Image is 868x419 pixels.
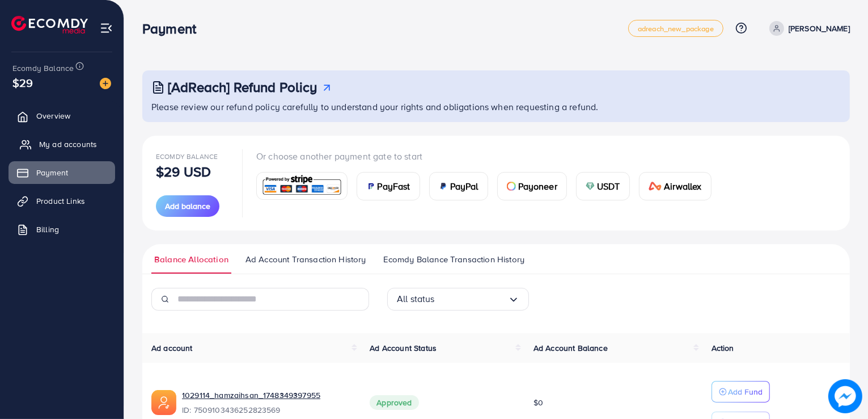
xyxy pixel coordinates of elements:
a: cardUSDT [576,172,630,200]
span: PayPal [450,179,479,193]
span: Ad Account Transaction History [245,253,366,266]
button: Add balance [156,195,219,217]
a: cardAirwallex [639,172,712,200]
div: Search for option [387,288,529,311]
a: Payment [9,161,115,184]
p: [PERSON_NAME] [789,22,850,35]
span: Ad account [151,342,193,354]
img: ic-ads-acc.e4c84228.svg [151,390,176,415]
a: adreach_new_package [628,20,723,37]
span: Payment [36,167,68,178]
span: Ad Account Balance [533,342,608,354]
span: Overview [36,110,70,121]
span: Ad Account Status [370,342,437,354]
span: Product Links [36,195,85,207]
p: Add Fund [728,385,763,399]
h3: [AdReach] Refund Policy [168,79,317,95]
a: Product Links [9,190,115,212]
span: USDT [597,179,620,193]
span: ID: 7509103436252823569 [182,404,352,416]
a: cardPayFast [357,172,420,200]
span: All status [397,290,435,308]
img: image [100,78,111,89]
span: adreach_new_package [638,25,714,32]
a: 1029114_hamzaihsan_1748349397955 [182,389,352,401]
a: cardPayoneer [497,172,567,200]
a: Billing [9,218,115,241]
img: card [507,182,516,191]
img: card [260,174,344,198]
img: logo [11,16,88,33]
img: card [366,182,375,191]
img: card [439,182,448,191]
button: Add Fund [712,381,770,403]
img: menu [100,22,113,35]
input: Search for option [435,290,508,308]
div: <span class='underline'>1029114_hamzaihsan_1748349397955</span></br>7509103436252823569 [182,389,352,416]
p: Please review our refund policy carefully to understand your rights and obligations when requesti... [151,100,843,114]
p: Or choose another payment gate to start [256,149,721,163]
span: Approved [370,395,418,410]
span: $29 [12,74,33,91]
span: Ecomdy Balance Transaction History [383,253,524,266]
span: Ecomdy Balance [156,152,218,161]
span: Billing [36,224,59,235]
img: card [649,182,662,191]
span: Airwallex [664,179,701,193]
img: card [586,182,595,191]
span: My ad accounts [39,139,97,150]
a: [PERSON_NAME] [765,21,850,36]
span: PayFast [378,179,410,193]
a: My ad accounts [9,133,115,156]
h3: Payment [142,20,205,37]
p: $29 USD [156,165,211,178]
img: image [828,379,862,413]
span: Ecomdy Balance [12,62,74,74]
a: card [256,172,348,200]
span: Payoneer [518,179,557,193]
span: Balance Allocation [154,253,228,266]
a: Overview [9,104,115,127]
span: Add balance [165,200,210,212]
a: cardPayPal [429,172,488,200]
span: $0 [533,397,543,408]
span: Action [712,342,734,354]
